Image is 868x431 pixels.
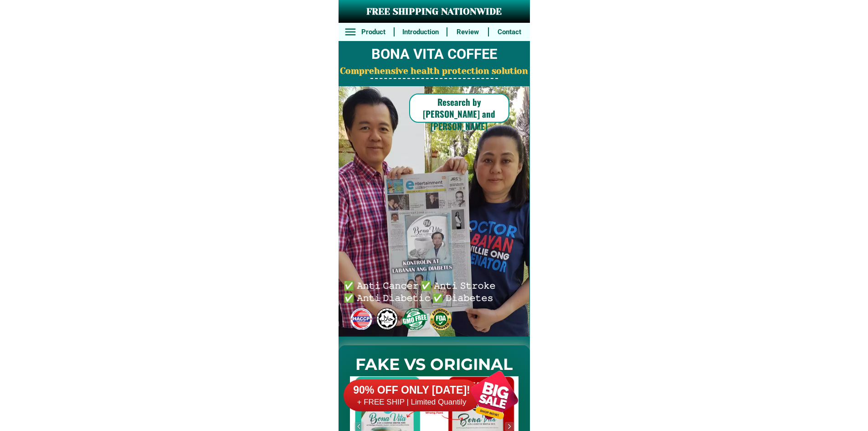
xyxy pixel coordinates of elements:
h6: 90% OFF ONLY [DATE]! [344,384,480,397]
h3: FREE SHIPPING NATIONWIDE [339,5,530,19]
h6: Introduction [399,27,442,37]
h6: ✅ 𝙰𝚗𝚝𝚒 𝙲𝚊𝚗𝚌𝚎𝚛 ✅ 𝙰𝚗𝚝𝚒 𝚂𝚝𝚛𝚘𝚔𝚎 ✅ 𝙰𝚗𝚝𝚒 𝙳𝚒𝚊𝚋𝚎𝚝𝚒𝚌 ✅ 𝙳𝚒𝚊𝚋𝚎𝚝𝚎𝚜 [344,279,499,303]
h6: Contact [494,27,525,37]
h6: Product [358,27,389,37]
h6: Review [452,27,483,37]
h2: Comprehensive health protection solution [339,65,530,78]
h6: Research by [PERSON_NAME] and [PERSON_NAME] [409,96,509,132]
h2: BONA VITA COFFEE [339,44,530,65]
h2: FAKE VS ORIGINAL [339,353,530,377]
h6: + FREE SHIP | Limited Quantily [344,397,480,407]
